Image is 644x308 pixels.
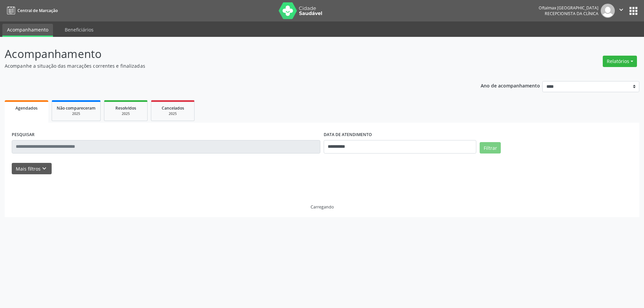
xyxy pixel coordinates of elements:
[109,111,143,116] div: 2025
[2,24,53,37] a: Acompanhamento
[615,4,628,18] button: 
[41,165,48,172] i: keyboard_arrow_down
[628,5,639,17] button: apps
[324,130,372,140] label: DATA DE ATENDIMENTO
[480,142,501,153] button: Filtrar
[12,130,35,140] label: PESQUISAR
[618,6,625,13] i: 
[12,163,52,175] button: Mais filtroskeyboard_arrow_down
[156,111,190,116] div: 2025
[60,24,98,36] a: Beneficiários
[15,105,38,111] span: Agendados
[601,4,615,18] img: img
[481,81,540,89] p: Ano de acompanhamento
[162,105,184,111] span: Cancelados
[115,105,136,111] span: Resolvidos
[311,204,334,210] div: Carregando
[603,56,637,67] button: Relatórios
[5,5,58,16] a: Central de Marcação
[545,11,598,16] span: Recepcionista da clínica
[57,105,96,111] span: Não compareceram
[17,8,58,13] span: Central de Marcação
[5,46,449,62] p: Acompanhamento
[539,5,598,11] div: Oftalmax [GEOGRAPHIC_DATA]
[57,111,96,116] div: 2025
[5,62,449,69] p: Acompanhe a situação das marcações correntes e finalizadas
